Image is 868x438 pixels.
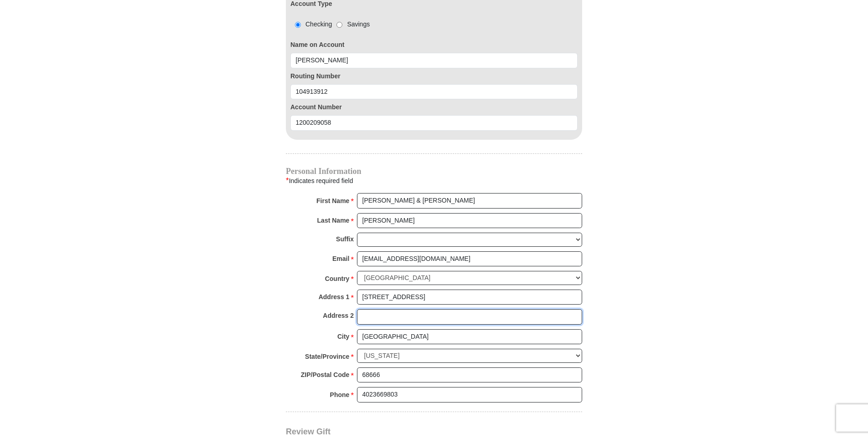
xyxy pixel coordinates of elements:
label: Routing Number [290,71,578,81]
div: Checking Savings [290,20,370,29]
strong: Suffix [336,233,354,245]
div: Indicates required field [286,175,582,187]
strong: Country [325,272,350,285]
strong: ZIP/Postal Code [301,368,350,381]
h4: Personal Information [286,168,582,175]
strong: City [337,330,349,343]
strong: Last Name [317,214,350,227]
strong: Email [332,252,349,265]
strong: Address 1 [319,290,350,303]
label: Name on Account [290,40,578,50]
strong: First Name [316,194,349,207]
strong: Address 2 [323,309,354,322]
strong: State/Province [305,350,349,363]
strong: Phone [330,388,350,401]
span: Review Gift [286,427,331,436]
label: Account Number [290,102,578,112]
